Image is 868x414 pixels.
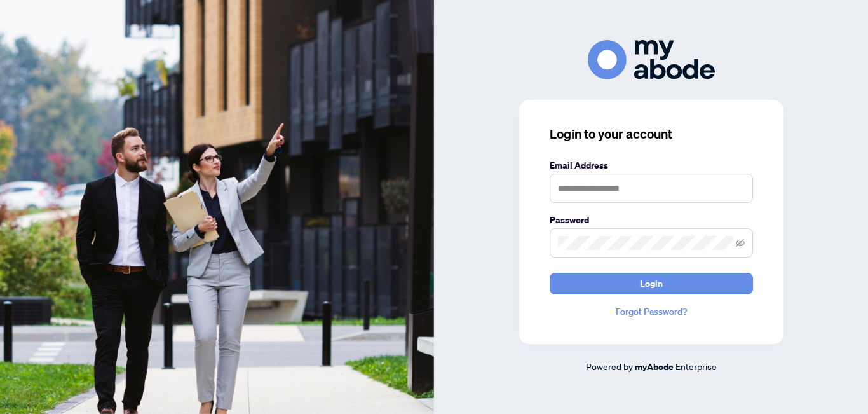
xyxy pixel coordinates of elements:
h3: Login to your account [550,125,753,143]
label: Email Address [550,158,753,172]
span: Login [640,273,663,294]
a: Forgot Password? [550,305,753,319]
span: Powered by [586,361,633,372]
button: Login [550,273,753,294]
img: ma-logo [588,40,715,79]
span: Enterprise [675,361,717,372]
label: Password [550,213,753,227]
a: myAbode [635,360,674,374]
span: eye-invisible [736,238,745,247]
